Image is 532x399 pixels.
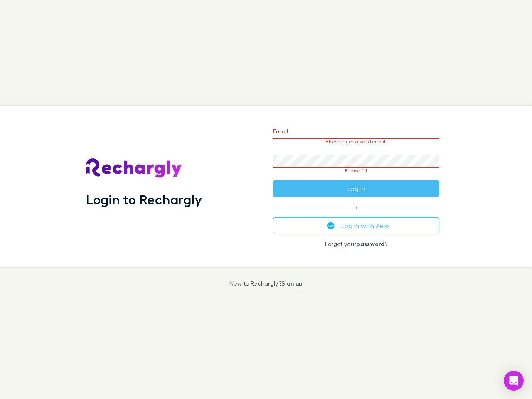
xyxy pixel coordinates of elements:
a: Sign up [281,280,303,287]
span: or [273,207,439,207]
p: Please fill [273,168,439,174]
div: Open Intercom Messenger [504,371,524,391]
img: Xero's logo [327,222,335,229]
a: password [356,240,384,247]
button: Log in [273,180,439,197]
button: Log in with Xero [273,217,439,234]
h1: Login to Rechargly [86,192,202,207]
p: Forgot your ? [273,241,439,247]
img: Rechargly's Logo [86,158,182,178]
p: New to Rechargly? [229,280,303,287]
p: Please enter a valid email. [273,139,439,145]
